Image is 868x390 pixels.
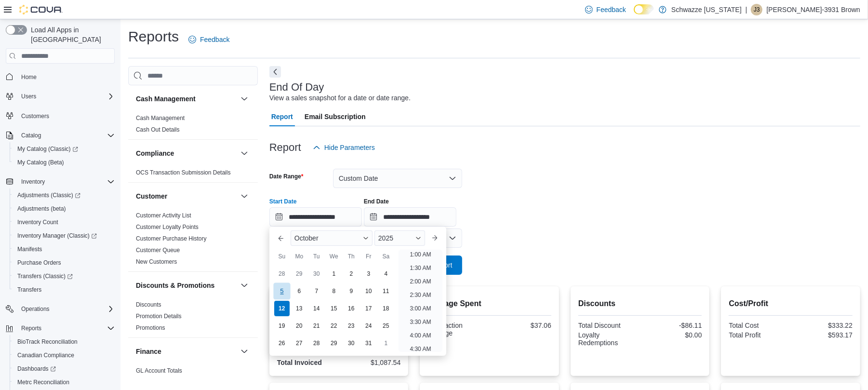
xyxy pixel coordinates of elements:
li: 2:30 AM [406,289,435,301]
div: day-14 [309,301,324,316]
div: day-20 [292,318,307,334]
button: Metrc Reconciliation [10,376,119,389]
span: Transfers [13,284,115,296]
div: day-3 [361,266,376,282]
span: BioTrack Reconciliation [13,336,115,348]
span: New Customers [136,258,177,266]
button: Previous Month [273,230,289,246]
div: Button. Open the year selector. 2025 is currently selected. [374,230,425,246]
div: Total Discount [578,322,638,329]
a: Transfers (Classic) [13,270,77,282]
div: day-19 [274,318,290,334]
button: Purchase Orders [10,256,119,269]
button: Discounts & Promotions [239,280,250,291]
span: BioTrack Reconciliation [17,338,78,346]
span: My Catalog (Beta) [17,159,64,166]
span: Inventory Count [17,218,58,226]
span: Inventory [21,178,45,186]
span: Cash Out Details [136,126,180,134]
input: Press the down key to enter a popover containing a calendar. Press the escape key to close the po... [269,207,362,227]
h3: Report [269,142,301,153]
div: day-29 [326,336,342,351]
div: day-30 [344,336,359,351]
div: day-1 [326,266,342,282]
span: Transfers (Classic) [17,272,73,280]
button: Adjustments (beta) [10,202,119,215]
a: Cash Management [136,115,185,121]
div: day-29 [292,266,307,282]
div: Button. Open the month selector. October is currently selected. [291,230,373,246]
strong: Total Invoiced [277,359,322,366]
span: GL Account Totals [136,367,182,375]
div: Fr [361,249,376,264]
div: day-18 [378,301,394,316]
button: Users [2,90,119,103]
span: Manifests [13,243,115,255]
div: day-16 [344,301,359,316]
a: Adjustments (beta) [13,203,70,215]
div: day-28 [274,266,290,282]
label: Start Date [269,198,297,205]
a: My Catalog (Classic) [10,142,119,156]
a: Inventory Manager (Classic) [10,229,119,242]
h3: Customer [136,191,167,201]
a: Dashboards [13,363,60,375]
a: Discounts [136,301,161,308]
span: Metrc Reconciliation [17,378,69,386]
a: Customer Loyalty Points [136,224,199,230]
div: day-31 [361,336,376,351]
button: Finance [136,347,237,356]
button: Reports [2,322,119,335]
span: Promotions [136,324,165,332]
span: Adjustments (Classic) [13,189,115,201]
h2: Average Spent [427,298,551,309]
div: Compliance [128,167,258,182]
a: Inventory Count [13,216,62,228]
span: Feedback [597,5,626,14]
span: Transfers (Classic) [13,270,115,282]
div: Total Cost [729,322,788,329]
button: Next month [427,230,442,246]
div: day-6 [292,283,307,299]
span: My Catalog (Classic) [13,143,115,155]
ul: Time [399,250,442,352]
span: Customer Loyalty Points [136,223,199,231]
div: day-8 [326,283,342,299]
button: Inventory [17,176,49,188]
div: $333.22 [793,322,853,329]
button: Customer [239,190,250,202]
button: Canadian Compliance [10,349,119,362]
a: Manifests [13,243,46,255]
button: Open list of options [449,234,456,242]
div: day-11 [378,283,394,299]
div: Loyalty Redemptions [578,331,638,347]
button: Cash Management [239,93,250,105]
span: Customers [21,112,49,120]
a: OCS Transaction Submission Details [136,169,231,176]
span: OCS Transaction Submission Details [136,169,231,176]
button: BioTrack Reconciliation [10,335,119,349]
li: 1:00 AM [406,249,435,260]
h3: Finance [136,347,161,356]
div: Mo [292,249,307,264]
span: Operations [21,305,50,313]
a: Purchase Orders [13,257,65,269]
span: Discounts [136,301,161,309]
button: Inventory [2,175,119,188]
span: Dark Mode [634,14,634,15]
div: day-25 [378,318,394,334]
div: day-13 [292,301,307,316]
a: Home [17,71,40,83]
div: Customer [128,210,258,271]
span: My Catalog (Classic) [17,145,78,153]
div: day-7 [309,283,324,299]
span: Dashboards [13,363,115,375]
div: -$86.11 [642,322,702,329]
div: day-21 [309,318,324,334]
div: $0.00 [642,331,702,339]
button: Home [2,69,119,83]
div: Transaction Average [427,322,487,337]
a: Adjustments (Classic) [10,188,119,202]
span: Inventory Manager (Classic) [13,230,115,242]
span: Manifests [17,245,42,253]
